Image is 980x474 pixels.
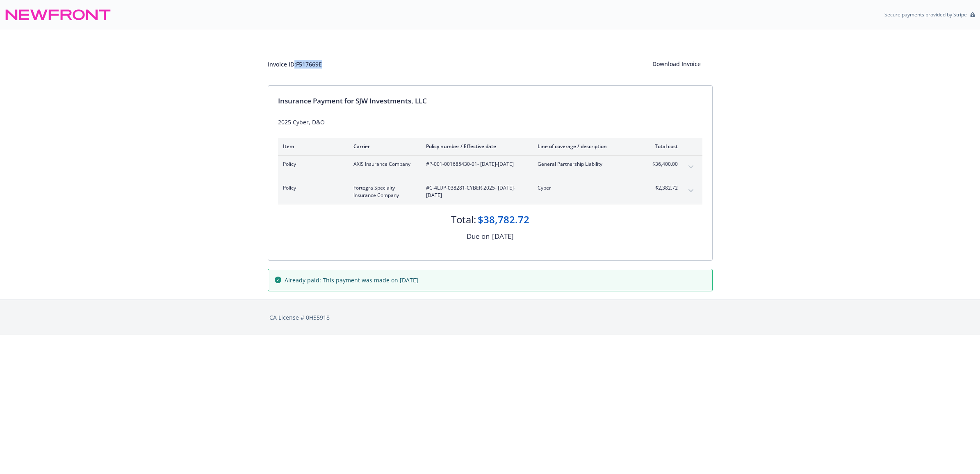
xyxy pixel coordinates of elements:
div: Due on [467,231,490,242]
button: Download Invoice [641,56,713,72]
div: Insurance Payment for SJW Investments, LLC [278,96,702,106]
span: General Partnership Liability [538,160,634,168]
div: Invoice ID: F517669E [268,60,322,69]
span: Fortegra Specialty Insurance Company [353,184,413,199]
div: Download Invoice [641,56,713,72]
span: AXIS Insurance Company [353,160,413,168]
div: PolicyAXIS Insurance Company#P-001-001685430-01- [DATE]-[DATE]General Partnership Liability$36,40... [278,156,702,179]
span: Policy [283,160,340,168]
span: Cyber [538,184,634,192]
span: #C-4LUP-038281-CYBER-2025 - [DATE]-[DATE] [426,184,524,199]
div: CA License # 0H55918 [269,313,711,322]
span: Already paid: This payment was made on [DATE] [285,276,418,284]
div: PolicyFortegra Specialty Insurance Company#C-4LUP-038281-CYBER-2025- [DATE]-[DATE]Cyber$2,382.72e... [278,179,702,204]
div: Total: [451,213,476,227]
div: Total cost [647,143,678,150]
div: 2025 Cyber, D&O [278,118,702,126]
span: #P-001-001685430-01 - [DATE]-[DATE] [426,160,524,168]
button: expand content [684,160,697,174]
span: $2,382.72 [647,184,678,192]
p: Secure payments provided by Stripe [884,11,967,18]
div: [DATE] [492,231,514,242]
div: $38,782.72 [478,213,529,227]
button: expand content [684,184,697,197]
div: Policy number / Effective date [426,143,524,150]
div: Carrier [353,143,413,150]
span: Policy [283,184,340,192]
span: $36,400.00 [647,160,678,168]
div: Item [283,143,340,150]
div: Line of coverage / description [538,143,634,150]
